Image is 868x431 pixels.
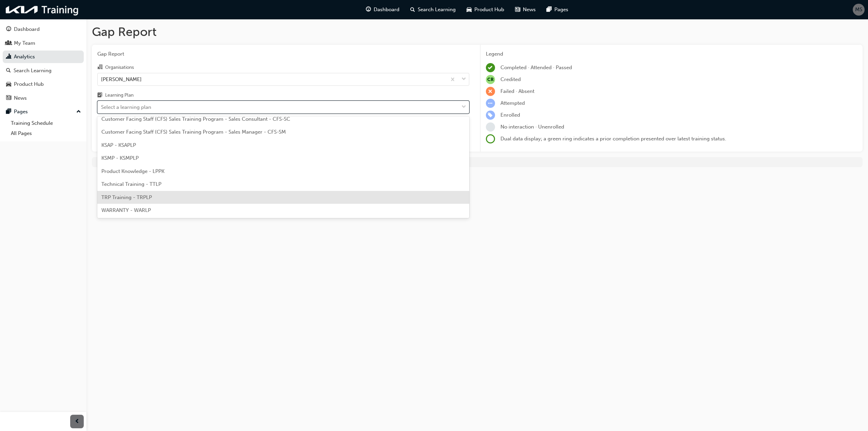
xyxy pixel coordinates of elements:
span: search-icon [6,68,11,74]
span: null-icon [486,75,495,84]
span: down-icon [461,103,466,112]
span: TRP Training - TRPLP [101,194,152,200]
span: Enrolled [500,112,520,118]
span: people-icon [6,40,11,46]
a: Search Learning [3,64,84,77]
span: prev-icon [75,417,80,426]
span: MS [855,6,862,14]
span: Technical Training - TTLP [101,181,161,187]
button: DashboardMy TeamAnalyticsSearch LearningProduct HubNews [3,22,84,105]
span: car-icon [6,81,11,87]
a: news-iconNews [510,3,541,17]
div: News [14,94,27,102]
div: Select a learning plan [101,103,151,111]
span: organisation-icon [97,64,102,71]
div: Product Hub [14,80,44,88]
a: All Pages [8,128,84,139]
span: Pages [554,6,568,14]
span: news-icon [6,95,11,101]
span: up-icon [76,107,81,116]
span: learningRecordVerb_ATTEMPT-icon [486,99,495,108]
span: Search Learning [418,6,456,14]
img: kia-training [3,3,81,17]
button: Pages [3,105,84,118]
span: learningRecordVerb_NONE-icon [486,122,495,132]
a: search-iconSearch Learning [405,3,461,17]
span: News [523,6,536,14]
button: MS [853,4,865,16]
a: guage-iconDashboard [360,3,405,17]
span: Product Knowledge - LPPK [101,168,164,174]
span: Customer Facing Staff (CFS) Sales Training Program - Sales Manager - CFS-SM [101,129,286,135]
a: Training Schedule [8,118,84,129]
span: Attempted [500,100,525,106]
span: KSAP - KSAPLP [101,142,136,148]
span: Completed · Attended · Passed [500,64,572,71]
span: Credited [500,76,521,82]
span: search-icon [410,5,415,14]
span: Dashboard [374,6,399,14]
span: Product Hub [474,6,504,14]
div: Dashboard [14,25,40,33]
span: learningRecordVerb_COMPLETE-icon [486,63,495,72]
a: Product Hub [3,78,84,91]
a: Analytics [3,51,84,63]
span: Gap Report [97,50,469,58]
span: Dual data display; a green ring indicates a prior completion presented over latest training status. [500,136,726,142]
span: No interaction · Unenrolled [500,124,564,130]
div: Learning Plan [105,92,134,99]
span: learningRecordVerb_FAIL-icon [486,87,495,96]
div: Organisations [105,64,134,71]
span: pages-icon [547,5,552,14]
div: Legend [486,50,857,58]
span: chart-icon [6,54,11,60]
div: Search Learning [14,67,52,75]
span: pages-icon [6,109,11,115]
span: news-icon [515,5,520,14]
span: down-icon [461,75,466,84]
span: KSMP - KSMPLP [101,155,139,161]
span: guage-icon [6,26,11,33]
div: My Team [14,39,35,47]
span: guage-icon [366,5,371,14]
a: pages-iconPages [541,3,574,17]
span: WARRANTY - WARLP [101,207,151,213]
a: car-iconProduct Hub [461,3,510,17]
a: Dashboard [3,23,84,36]
span: car-icon [467,5,472,14]
a: News [3,92,84,104]
div: Pages [14,108,28,116]
a: My Team [3,37,84,50]
h1: Gap Report [92,24,863,39]
span: learningRecordVerb_ENROLL-icon [486,111,495,120]
div: [PERSON_NAME] [101,75,142,83]
span: Failed · Absent [500,88,534,94]
span: learningplan-icon [97,93,102,99]
span: Customer Facing Staff (CFS) Sales Training Program - Sales Consultant - CFS-SC [101,116,290,122]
